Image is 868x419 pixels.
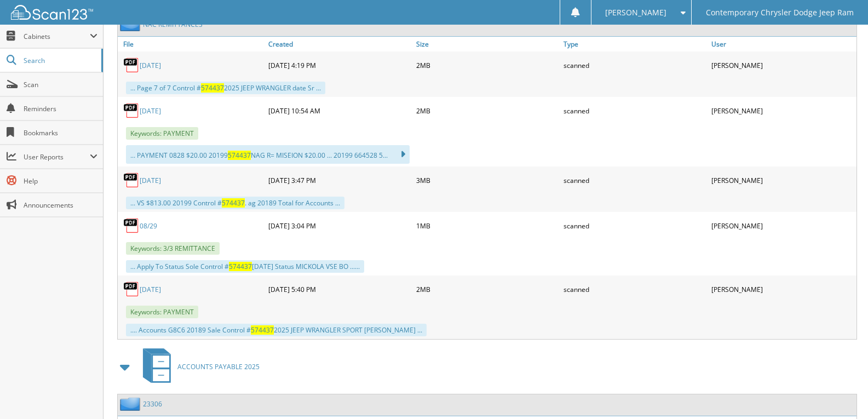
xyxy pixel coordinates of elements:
a: Size [413,37,561,51]
div: [DATE] 3:04 PM [266,215,413,237]
span: Help [24,176,97,186]
span: 574437 [228,151,251,160]
div: ... VS $813.00 20199 Control # . ag 20189 Total for Accounts ... [126,197,344,209]
span: 574437 [201,83,224,93]
div: 1MB [413,215,561,237]
div: [PERSON_NAME] [709,54,856,76]
span: Scan [24,80,97,89]
span: Cabinets [24,32,90,41]
div: scanned [561,215,709,237]
div: [PERSON_NAME] [709,169,856,191]
a: [DATE] [140,61,161,70]
img: scan123-logo-white.svg [11,5,93,20]
div: 3MB [413,169,561,191]
img: PDF.png [123,102,140,119]
a: ACCOUNTS PAYABLE 2025 [136,345,260,388]
span: Keywords: PAYMENT [126,306,198,318]
span: Reminders [24,104,97,113]
span: Contemporary Chrysler Dodge Jeep Ram [706,9,854,16]
span: ACCOUNTS PAYABLE 2025 [177,362,260,371]
div: [PERSON_NAME] [709,278,856,300]
img: folder2.png [120,397,143,411]
span: 574437 [251,325,274,335]
span: 574437 [229,262,252,271]
div: 2MB [413,100,561,122]
div: [PERSON_NAME] [709,100,856,122]
div: [PERSON_NAME] [709,215,856,237]
span: User Reports [24,152,90,162]
div: 2MB [413,278,561,300]
a: 08/29 [140,221,157,231]
a: [DATE] [140,106,161,116]
div: scanned [561,169,709,191]
img: PDF.png [123,172,140,188]
a: Created [266,37,413,51]
div: ... Apply To Status Sole Control # [DATE] Status MICKOLA VSE BO ...... [126,260,364,273]
div: [DATE] 5:40 PM [266,278,413,300]
img: PDF.png [123,217,140,234]
a: [DATE] [140,285,161,294]
div: scanned [561,54,709,76]
a: User [709,37,856,51]
div: scanned [561,100,709,122]
a: [DATE] [140,176,161,185]
a: Type [561,37,709,51]
a: File [118,37,266,51]
img: PDF.png [123,281,140,297]
span: Keywords: PAYMENT [126,127,198,140]
img: PDF.png [123,57,140,73]
span: Keywords: 3/3 REMITTANCE [126,242,220,255]
div: ... PAYMENT 0828 $20.00 20199 NAG R= MISEION $20.00 ... 20199 664528 5... [126,145,410,164]
span: Announcements [24,200,97,210]
div: [DATE] 10:54 AM [266,100,413,122]
span: [PERSON_NAME] [605,9,666,16]
span: Bookmarks [24,128,97,137]
a: 23306 [143,399,162,409]
div: .... Accounts G8C6 20189 Sale Control # 2025 JEEP WRANGLER SPORT [PERSON_NAME] ... [126,324,427,336]
div: scanned [561,278,709,300]
div: [DATE] 4:19 PM [266,54,413,76]
div: [DATE] 3:47 PM [266,169,413,191]
div: ... Page 7 of 7 Control # 2025 JEEP WRANGLER date Sr ... [126,82,325,94]
span: Search [24,56,96,65]
span: 574437 [222,198,245,208]
div: 2MB [413,54,561,76]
